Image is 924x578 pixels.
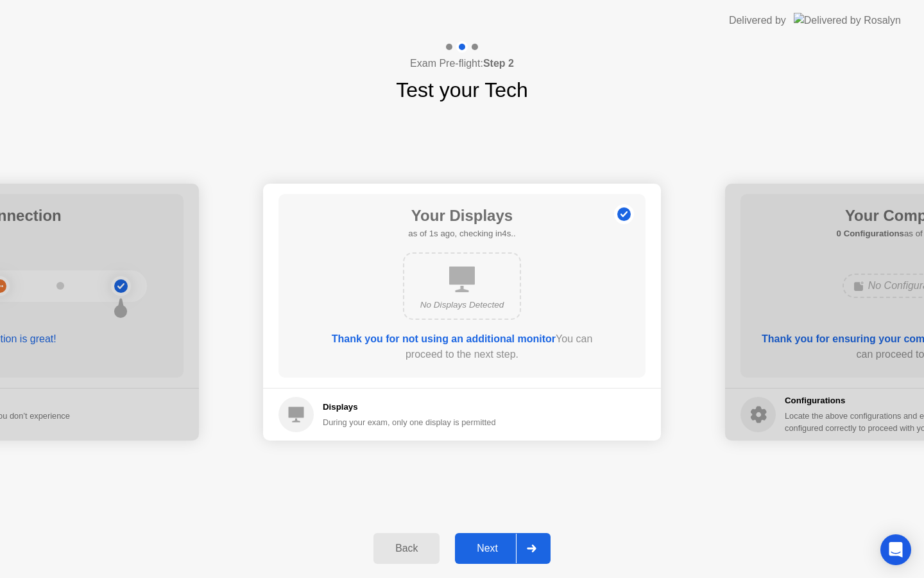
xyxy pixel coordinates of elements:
[396,74,528,105] h1: Test your Tech
[455,533,551,564] button: Next
[323,401,496,414] h5: Displays
[459,543,516,554] div: Next
[483,58,514,69] b: Step 2
[373,533,440,564] button: Back
[729,13,786,28] div: Delivered by
[408,227,515,240] h5: as of 1s ago, checking in4s..
[794,13,901,28] img: Delivered by Rosalyn
[410,56,514,71] h4: Exam Pre-flight:
[377,543,436,554] div: Back
[315,331,609,362] div: You can proceed to the next step.
[415,299,509,311] div: No Displays Detected
[408,204,515,227] h1: Your Displays
[880,534,911,565] div: Open Intercom Messenger
[323,416,496,428] div: During your exam, only one display is permitted
[332,333,556,344] b: Thank you for not using an additional monitor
